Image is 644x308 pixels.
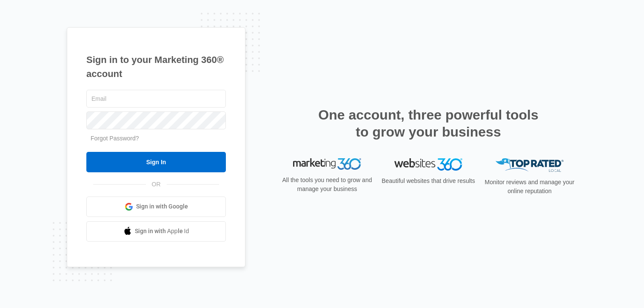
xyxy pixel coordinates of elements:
img: Marketing 360 [293,158,361,170]
h2: One account, three powerful tools to grow your business [316,106,541,140]
span: OR [146,180,167,189]
a: Forgot Password? [91,135,139,142]
input: Sign In [86,152,226,172]
span: Sign in with Google [136,202,188,211]
img: Websites 360 [394,158,462,171]
h1: Sign in to your Marketing 360® account [86,53,226,81]
a: Sign in with Google [86,197,226,217]
a: Sign in with Apple Id [86,221,226,242]
span: Sign in with Apple Id [135,227,189,236]
p: Beautiful websites that drive results [381,177,476,185]
p: Monitor reviews and manage your online reputation [482,178,577,196]
input: Email [86,90,226,108]
img: Top Rated Local [496,158,564,172]
p: All the tools you need to grow and manage your business [279,176,375,194]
